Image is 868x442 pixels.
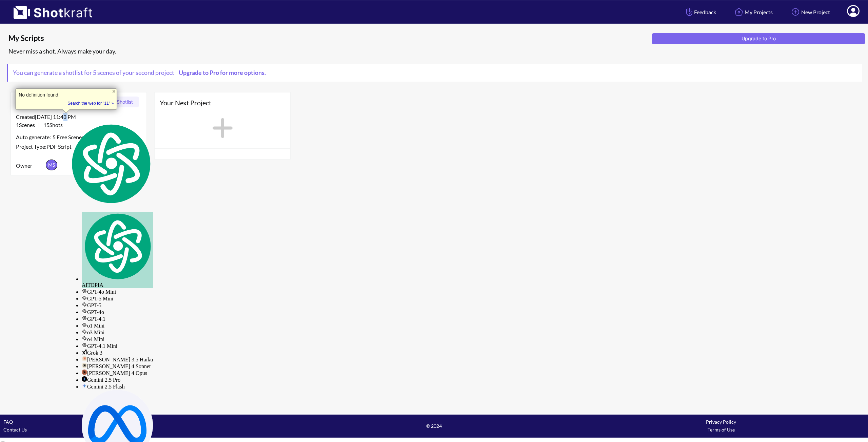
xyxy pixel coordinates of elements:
div: AITOPIA [82,212,153,289]
div: Gemini 2.5 Flash [82,383,153,390]
div: GPT-4.1 [82,315,153,322]
span: Auto generate: [16,133,53,143]
div: GPT-5 Mini [82,295,153,302]
img: logo.svg [82,212,153,281]
a: My Projects [728,3,778,21]
div: GPT-5 [82,302,153,309]
span: 5 scenes of your second project [92,69,174,76]
span: Owner [16,162,44,170]
div: o3 Mini [82,329,153,336]
img: claude-35-sonnet.svg [82,363,87,368]
button: View Shotlist [98,97,139,107]
span: You can generate a shotlist for [8,64,274,82]
img: gpt-black.svg [82,295,87,300]
span: MS [46,160,57,170]
div: GPT-4o Mini [82,288,153,295]
span: 5 Free Scenes [53,133,84,143]
div: [PERSON_NAME] 4 Opus [82,370,153,376]
img: Add Icon [790,6,801,18]
span: 15 Shots [40,122,63,128]
div: Terms of Use [577,426,865,434]
img: logo.svg [68,122,153,205]
div: [PERSON_NAME] 3.5 Haiku [82,356,153,363]
img: gemini-15-pro.svg [82,376,87,382]
div: Project Type: PDF Script [16,143,141,151]
div: GPT-4.1 Mini [82,342,153,349]
div: o1 Mini [82,322,153,329]
img: gemini-20-flash.svg [82,383,87,388]
img: gpt-black.svg [82,315,87,321]
img: Home Icon [733,6,745,18]
img: gpt-black.svg [82,329,87,334]
a: New Project [785,3,835,21]
img: gpt-black.svg [82,322,87,328]
a: FAQ [3,419,13,425]
div: Created [DATE] 11:43 PM [16,113,141,121]
img: claude-35-opus.svg [82,370,87,375]
img: gpt-black.svg [82,342,87,348]
span: 1 Scenes [16,122,38,128]
span: My Scripts [8,33,649,43]
span: Feedback [685,8,716,16]
div: Grok 3 [82,349,153,356]
img: gpt-black.svg [82,302,87,307]
span: Your Next Project [160,98,285,108]
div: Privacy Policy [577,418,865,426]
div: o4 Mini [82,336,153,342]
img: claude-35-haiku.svg [82,356,87,361]
button: Upgrade to Pro [652,33,865,44]
div: GPT-4o [82,309,153,315]
div: Never miss a shot. Always make your day. [7,46,865,57]
a: Upgrade to Pro for more options. [174,69,269,76]
a: Contact Us [3,427,27,433]
img: gpt-black.svg [82,309,87,314]
img: gpt-black.svg [82,336,87,341]
img: Hand Icon [685,6,694,18]
span: | [16,121,63,129]
span: © 2024 [291,422,578,430]
div: [PERSON_NAME] 4 Sonnet [82,363,153,370]
div: Gemini 2.5 Pro [82,376,153,383]
img: gpt-black.svg [82,288,87,294]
